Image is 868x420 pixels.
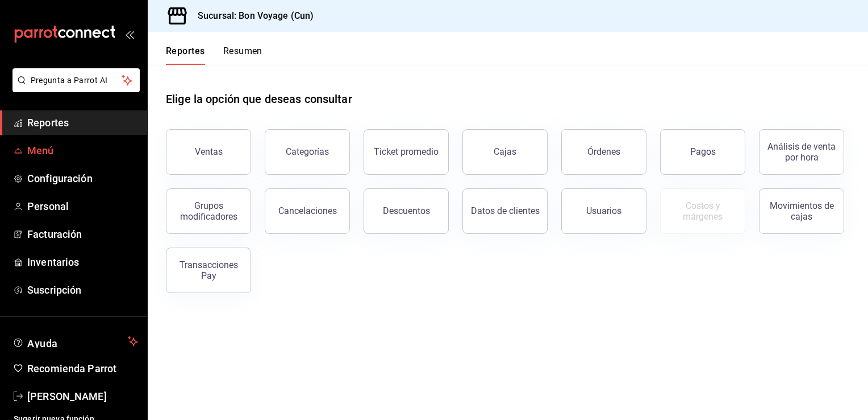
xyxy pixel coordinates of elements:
[195,146,223,157] div: Ventas
[27,115,138,130] span: Reportes
[166,46,262,65] div: navigation tabs
[462,129,548,175] a: Cajas
[27,143,138,158] span: Menú
[690,146,716,157] div: Pagos
[364,188,449,234] button: Descuentos
[31,75,122,87] span: Pregunta a Parrot AI
[494,145,517,159] div: Cajas
[766,200,837,222] div: Movimientos de cajas
[12,68,140,92] button: Pregunta a Parrot AI
[383,205,430,216] div: Descuentos
[166,90,352,108] h1: Elige la opción que deseas consultar
[561,188,646,234] button: Usuarios
[173,200,244,222] div: Grupos modificadores
[660,188,745,234] button: Contrata inventarios para ver este reporte
[173,260,244,281] div: Transacciones Pay
[766,141,837,163] div: Análisis de venta por hora
[166,46,205,65] button: Reportes
[286,146,329,157] div: Categorías
[265,188,350,234] button: Cancelaciones
[278,205,337,216] div: Cancelaciones
[166,188,251,234] button: Grupos modificadores
[27,254,138,270] span: Inventarios
[166,129,251,175] button: Ventas
[364,129,449,175] button: Ticket promedio
[27,227,138,242] span: Facturación
[27,335,123,348] span: Ayuda
[586,205,621,216] div: Usuarios
[27,389,138,404] span: [PERSON_NAME]
[759,188,844,234] button: Movimientos de cajas
[125,30,134,39] button: open_drawer_menu
[667,200,738,222] div: Costos y márgenes
[374,146,439,157] div: Ticket promedio
[561,129,646,175] button: Órdenes
[27,171,138,186] span: Configuración
[27,199,138,214] span: Personal
[27,282,138,298] span: Suscripción
[27,361,138,376] span: Recomienda Parrot
[462,188,548,234] button: Datos de clientes
[660,129,745,175] button: Pagos
[8,83,140,94] a: Pregunta a Parrot AI
[223,46,262,65] button: Resumen
[166,248,251,293] button: Transacciones Pay
[189,9,314,23] h3: Sucursal: Bon Voyage (Cun)
[265,129,350,175] button: Categorías
[471,205,540,216] div: Datos de clientes
[759,129,844,175] button: Análisis de venta por hora
[587,146,620,157] div: Órdenes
